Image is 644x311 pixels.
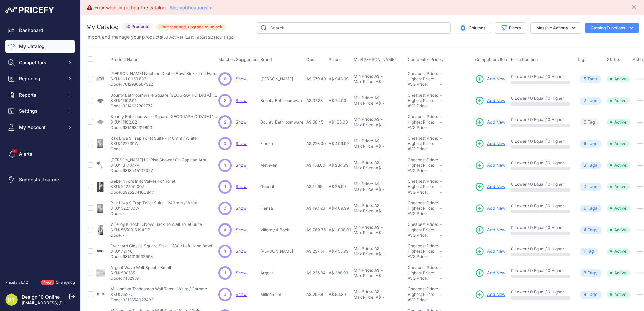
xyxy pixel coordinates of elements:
div: - [381,79,384,84]
span: 2 [224,119,226,125]
span: - [440,98,442,103]
nav: Sidebar [5,24,75,272]
span: s [595,184,598,190]
button: Massive Actions [530,22,581,34]
span: Tag [580,248,598,255]
div: - [381,208,384,214]
a: Show [236,292,247,297]
span: A$ 135.00 [329,119,348,125]
p: 0 Lower / 0 Equal / 0 Higher [511,117,570,123]
a: Add New [475,117,505,127]
span: - [440,184,442,189]
span: A$ 68.45 [306,119,323,125]
div: Error while importing the catalog [94,4,166,11]
span: Tag [580,162,602,169]
span: Show [236,270,247,275]
span: 5 [584,76,586,82]
a: Add New [475,182,505,192]
a: Add New [475,139,505,148]
h2: My Catalog [86,22,119,32]
span: Show [236,227,247,232]
span: - [440,93,442,98]
button: Columns [455,23,491,33]
span: Product Name [110,57,138,62]
div: - [380,246,383,251]
p: Fienza [260,141,303,146]
a: Cheapest Price: [408,157,438,162]
span: 1 [224,162,226,168]
a: 50 Active [163,35,182,40]
span: - [440,76,442,81]
div: Min Price: [354,117,373,122]
button: Reports [5,89,75,101]
button: Close [631,3,639,11]
span: Add New [487,227,505,233]
span: Add New [487,76,505,82]
a: Cheapest Price: [408,114,438,119]
p: [PERSON_NAME] [260,249,303,254]
a: Cheapest Price: [408,222,438,227]
div: A$ [374,224,380,230]
a: Add New [475,225,505,235]
p: [PERSON_NAME] Hi-Rise Shower On Capstan Arm [110,157,206,163]
div: Min Price: [354,160,373,165]
p: Bounty Bathroomware Square [GEOGRAPHIC_DATA] 115x80mm Tile Insert Floor Waste - Satin Chrome [110,114,218,119]
span: 8 [224,76,226,82]
p: SKU: 11102.01 [110,98,218,103]
span: Show [236,141,247,146]
span: A$ 25.99 [329,184,346,189]
button: Competitors [5,57,75,69]
span: 4 [224,227,226,233]
p: [PERSON_NAME] Neptune Double Bowl Sink - Left Hand Side Drainer NEX 621 LHD [110,71,218,76]
div: Highest Price: [408,184,440,189]
p: Methven [260,163,303,168]
span: Active [607,119,630,126]
span: Min/[PERSON_NAME] [354,57,396,62]
p: Code: 9313045137077 [110,168,206,173]
div: A$ [376,122,381,128]
a: Add New [475,268,505,278]
div: A$ [376,101,381,106]
p: Rak Liwa S Trap Toilet Suite - 240mm / White [110,200,197,206]
button: Repricing [5,73,75,85]
span: A$ 12.95 [306,184,322,189]
span: Settings [19,108,63,114]
span: 2 [584,98,586,104]
p: Code: - [110,233,202,238]
span: - [440,71,442,76]
span: Add New [487,184,505,190]
div: A$ [374,160,380,165]
span: 0 [584,119,586,126]
p: Villeroy & Boch [260,227,303,233]
div: AVG Price: [408,125,440,130]
span: 3 [224,98,226,104]
a: Dashboard [5,24,75,36]
div: Max Price: [354,101,374,106]
span: 3 [584,162,586,169]
span: Active [607,183,630,190]
div: A$ [374,95,380,101]
button: Settings [5,105,75,117]
div: Max Price: [354,165,374,171]
span: A$ 409.99 [329,206,349,211]
span: - [440,141,442,146]
div: - [381,165,384,171]
a: Show [236,98,247,103]
p: Code: 9314632311603 [110,125,218,130]
p: 0 Lower / 0 Equal / 0 Higher [511,139,570,144]
p: Geberit [260,184,303,189]
div: A$ [374,181,380,187]
div: Highest Price: [408,98,440,103]
div: Highest Price: [408,227,440,233]
p: SKU: 322730W [110,206,197,211]
span: Add New [487,291,505,298]
p: Villeroy & Boch O.Novo Back To Wall Toilet Suite [110,222,202,227]
span: s [595,141,598,147]
a: Cheapest Price: [408,243,438,248]
span: Add New [487,119,505,126]
div: Max Price: [354,230,374,235]
div: Min Price: [354,74,373,79]
a: Changelog [56,280,75,285]
span: Price [329,57,340,62]
a: Cheapest Price: [408,71,438,76]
